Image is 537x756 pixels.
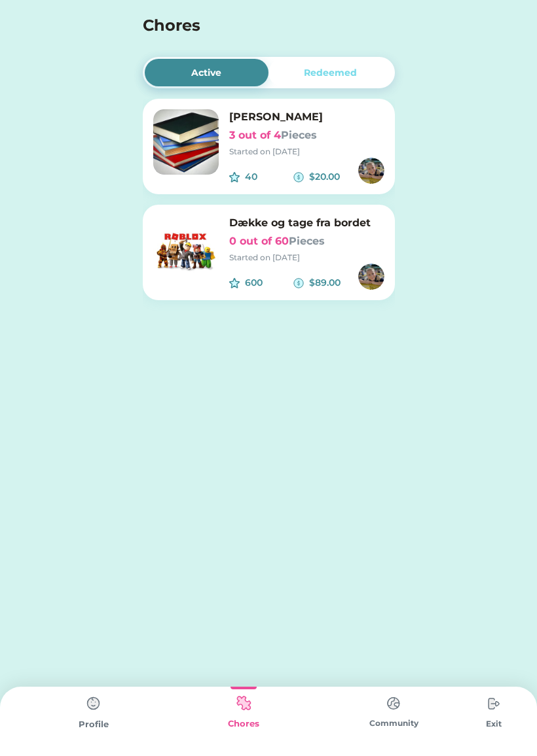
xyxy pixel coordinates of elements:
font: Pieces [289,235,325,247]
h6: 3 out of 4 [229,128,384,143]
img: type%3Dchores%2C%20state%3Ddefault.svg [81,691,107,717]
font: Pieces [281,129,317,141]
div: Exit [469,718,519,730]
h6: [PERSON_NAME] [229,109,384,125]
div: Active [191,66,221,80]
img: type%3Dchores%2C%20state%3Ddefault.svg [380,691,407,716]
h4: Chores [143,14,360,37]
img: type%3Dchores%2C%20state%3Ddefault.svg [481,691,507,717]
img: https%3A%2F%2F1dfc823d71cc564f25c7cc035732a2d8.cdn.bubble.io%2Ff1738417206088x901700976326691400%... [358,264,384,290]
img: interface-favorite-star--reward-rating-rate-social-star-media-favorite-like-stars.svg [229,172,240,182]
div: 600 [245,276,294,290]
div: Started on [DATE] [229,252,384,264]
img: https%3A%2F%2F1dfc823d71cc564f25c7cc035732a2d8.cdn.bubble.io%2Ff1738417206088x901700976326691400%... [358,158,384,184]
img: money-cash-dollar-coin--accounting-billing-payment-cash-coin-currency-money-finance.svg [293,278,304,288]
h6: Dække og tage fra bordet [229,215,384,231]
h6: 0 out of 60 [229,233,384,249]
div: Community [319,717,469,729]
div: Started on [DATE] [229,146,384,158]
div: Profile [18,718,168,731]
div: Redeemed [304,66,357,80]
img: image.png [153,215,219,281]
img: type%3Dkids%2C%20state%3Dselected.svg [231,691,257,716]
img: interface-favorite-star--reward-rating-rate-social-star-media-favorite-like-stars.svg [229,278,240,288]
div: Chores [168,717,318,730]
div: $20.00 [309,170,358,184]
img: money-cash-dollar-coin--accounting-billing-payment-cash-coin-currency-money-finance.svg [293,172,304,182]
div: 40 [245,170,294,184]
div: $89.00 [309,276,358,290]
img: image.png [153,109,219,175]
